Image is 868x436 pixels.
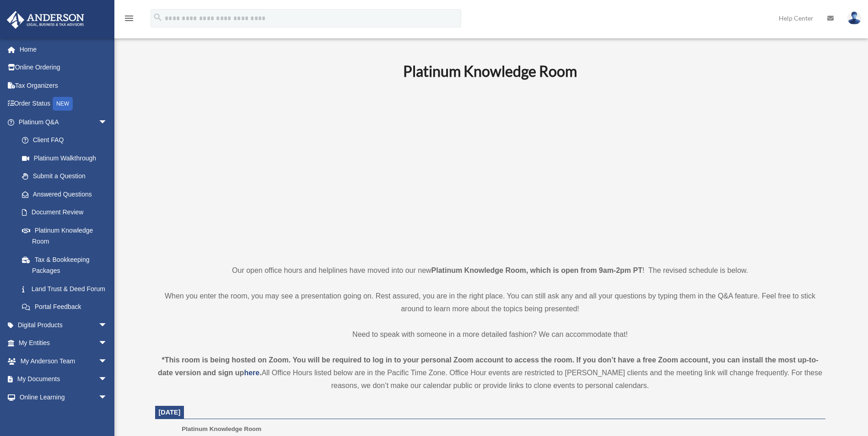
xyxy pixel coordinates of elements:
span: arrow_drop_down [98,334,117,353]
strong: *This room is being hosted on Zoom. You will be required to log in to your personal Zoom account ... [158,356,819,377]
a: Digital Productsarrow_drop_down [6,316,121,334]
a: Platinum Q&Aarrow_drop_down [6,113,121,131]
span: arrow_drop_down [98,388,117,407]
a: menu [124,16,135,24]
i: search [153,12,163,22]
i: menu [124,13,135,24]
a: Tax Organizers [6,76,121,95]
img: Anderson Advisors Platinum Portal [4,11,87,29]
a: Submit a Question [13,167,121,186]
p: When you enter the room, you may see a presentation going on. Rest assured, you are in the right ... [155,290,825,315]
a: Order StatusNEW [6,95,121,113]
a: here [244,369,259,377]
a: My Anderson Teamarrow_drop_down [6,352,121,370]
img: User Pic [847,11,861,25]
a: Online Ordering [6,58,121,77]
a: Tax & Bookkeeping Packages [13,250,121,280]
a: My Documentsarrow_drop_down [6,370,121,388]
strong: . [259,369,261,377]
a: Client FAQ [13,131,121,149]
p: Need to speak with someone in a more detailed fashion? We can accommodate that! [155,328,825,341]
a: Home [6,40,121,58]
div: All Office Hours listed below are in the Pacific Time Zone. Office Hour events are restricted to ... [155,354,825,392]
span: arrow_drop_down [98,370,117,389]
a: Online Learningarrow_drop_down [6,388,121,406]
div: NEW [53,97,73,111]
a: Answered Questions [13,185,121,203]
a: Platinum Walkthrough [13,149,121,167]
p: Our open office hours and helplines have moved into our new ! The revised schedule is below. [155,264,825,277]
a: Platinum Knowledge Room [13,221,117,250]
span: Platinum Knowledge Room [182,425,261,432]
span: arrow_drop_down [98,113,117,132]
span: arrow_drop_down [98,352,117,371]
a: Document Review [13,203,121,222]
a: My Entitiesarrow_drop_down [6,334,121,352]
b: Platinum Knowledge Room [403,62,577,80]
iframe: 231110_Toby_KnowledgeRoom [353,93,627,247]
strong: Platinum Knowledge Room, which is open from 9am-2pm PT [431,266,642,274]
a: Land Trust & Deed Forum [13,280,121,298]
span: [DATE] [159,409,181,416]
a: Portal Feedback [13,298,121,316]
span: arrow_drop_down [98,316,117,335]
